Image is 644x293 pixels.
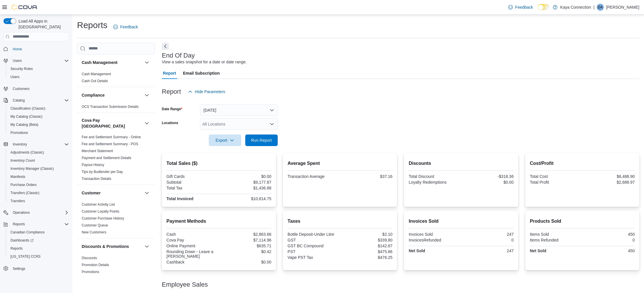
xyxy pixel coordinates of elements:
[82,149,113,153] span: Merchant Statement
[341,232,392,237] div: $2.10
[220,232,271,237] div: $2,863.66
[8,229,47,236] a: Canadian Compliance
[13,222,25,226] span: Reports
[186,86,228,97] button: Hide Parameters
[8,65,35,72] a: Security Roles
[220,180,271,185] div: $9,177.87
[82,142,138,146] span: Fee and Settlement Summary - POS
[6,148,71,156] button: Adjustments (Classic)
[288,218,392,225] h2: Taxes
[6,197,71,205] button: Transfers
[8,173,69,180] span: Manifests
[6,104,71,113] button: Classification (Classic)
[8,113,69,120] span: My Catalog (Classic)
[583,232,635,237] div: 450
[506,1,535,13] a: Feedback
[82,216,124,220] a: Customer Purchase History
[1,84,71,93] button: Customers
[8,198,27,204] a: Transfers
[597,4,604,11] div: Dana Austin
[220,174,271,179] div: $0.00
[530,218,635,225] h2: Products Sold
[82,156,131,160] a: Payment and Settlement Details
[583,174,635,179] div: $6,488.90
[462,232,514,237] div: 247
[1,209,71,217] button: Operations
[8,229,69,236] span: Canadian Compliance
[245,134,278,146] button: Run Report
[167,232,218,237] div: Cash
[82,190,142,196] button: Customer
[530,180,581,185] div: Total Profit
[10,183,37,187] span: Purchase Orders
[10,238,34,243] span: Dashboards
[77,255,155,278] div: Discounts & Promotions
[10,254,41,259] span: [US_STATE] CCRS
[82,79,108,83] a: Cash Out Details
[82,263,109,267] a: Promotion Details
[167,249,218,259] div: Rounding Down - Leave a [PERSON_NAME]
[10,57,24,64] button: Users
[8,105,48,112] a: Classification (Classic)
[10,114,43,119] span: My Catalog (Classic)
[13,47,22,51] span: Home
[6,165,71,173] button: Inventory Manager (Classic)
[143,189,150,196] button: Customer
[409,180,460,185] div: Loyalty Redemptions
[8,165,69,172] span: Inventory Manager (Classic)
[8,245,69,252] span: Reports
[82,216,124,221] span: Customer Purchase History
[8,73,69,80] span: Users
[288,238,339,242] div: GST
[16,18,69,30] span: Load All Apps in [GEOGRAPHIC_DATA]
[82,79,108,83] span: Cash Out Details
[270,122,274,126] button: Open list of options
[8,245,25,252] a: Reports
[82,230,106,234] a: New Customers
[82,135,141,139] span: Fee and Settlement Summary - Online
[538,4,550,10] input: Dark Mode
[8,198,69,204] span: Transfers
[167,218,271,225] h2: Payment Methods
[162,59,247,65] div: View a sales snapshot for a date or date range.
[8,113,45,120] a: My Catalog (Classic)
[10,97,69,104] span: Catalog
[8,173,28,180] a: Manifests
[167,260,218,264] div: Cashback
[162,121,178,125] label: Locations
[77,19,107,31] h1: Reports
[10,158,35,163] span: Inventory Count
[10,150,44,155] span: Adjustments (Classic)
[82,72,111,76] a: Cash Management
[82,72,111,76] span: Cash Management
[167,196,193,201] strong: Total Invoiced
[10,209,32,216] button: Operations
[183,67,220,79] span: Email Subscription
[167,238,218,242] div: Cova Pay
[8,65,69,72] span: Security Roles
[82,105,139,109] a: OCS Transaction Submission Details
[8,237,69,244] span: Dashboards
[13,266,25,271] span: Settings
[409,238,460,242] div: InvoicesRefunded
[462,248,514,253] div: 247
[6,244,71,253] button: Reports
[82,190,100,196] h3: Customer
[10,141,29,148] button: Inventory
[220,260,271,264] div: $0.00
[10,265,69,272] span: Settings
[10,221,69,228] span: Reports
[10,67,33,71] span: Security Roles
[13,58,22,63] span: Users
[220,249,271,254] div: $0.42
[341,255,392,260] div: $476.25
[1,45,71,53] button: Home
[288,232,339,237] div: Bottle Deposit-Under Litre
[1,96,71,104] button: Catalog
[8,253,69,260] span: Washington CCRS
[530,174,581,179] div: Total Cost
[6,189,71,197] button: Transfers (Classic)
[8,237,36,244] a: Dashboards
[8,157,37,164] a: Inventory Count
[341,249,392,254] div: $475.86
